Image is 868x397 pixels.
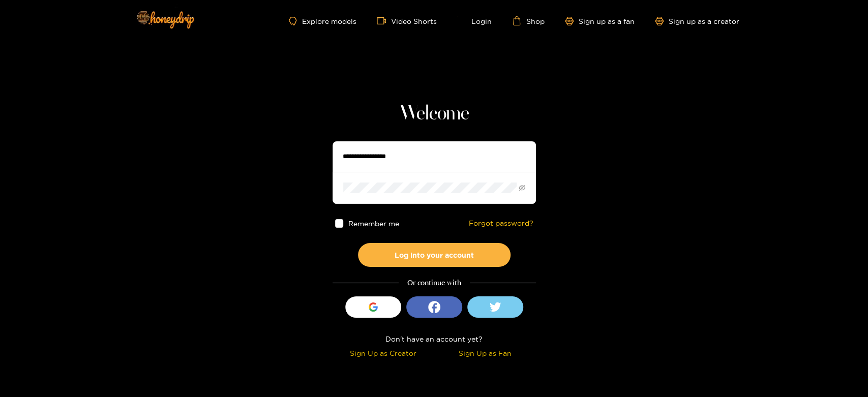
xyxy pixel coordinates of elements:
[655,17,739,25] a: Sign up as a creator
[437,347,533,359] div: Sign Up as Fan
[377,16,391,25] span: video-camera
[512,16,545,25] a: Shop
[377,16,437,25] a: Video Shorts
[289,17,356,25] a: Explore models
[333,277,536,289] div: Or continue with
[358,243,511,267] button: Log into your account
[519,185,525,191] span: eye-invisible
[469,219,533,228] a: Forgot password?
[348,220,399,227] span: Remember me
[335,347,432,359] div: Sign Up as Creator
[333,102,536,126] h1: Welcome
[457,16,492,25] a: Login
[565,17,635,25] a: Sign up as a fan
[333,333,536,345] div: Don't have an account yet?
